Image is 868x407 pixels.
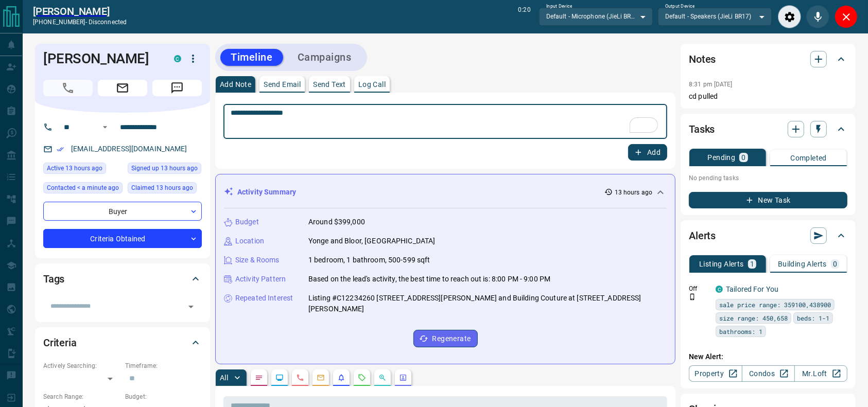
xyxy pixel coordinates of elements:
div: Criteria Obtained [43,229,202,248]
div: Alerts [689,223,847,248]
p: Location [235,236,264,246]
p: Send Text [313,81,346,88]
button: Regenerate [413,330,478,347]
p: 0:20 [518,5,530,28]
h1: [PERSON_NAME] [43,50,159,67]
div: Buyer [43,202,202,221]
span: bathrooms: 1 [719,326,762,337]
svg: Requests [358,374,366,382]
div: Audio Settings [778,5,801,28]
div: Wed Aug 13 2025 [43,182,123,197]
p: All [220,374,228,381]
h2: Tags [43,271,64,287]
p: Log Call [358,81,386,88]
p: Timeframe: [125,361,202,370]
svg: Notes [255,374,263,382]
label: Input Device [546,3,572,10]
h2: Alerts [689,227,716,244]
span: Active 13 hours ago [47,163,102,173]
p: Activity Pattern [235,274,286,285]
button: New Task [689,192,847,208]
svg: Agent Actions [399,374,407,382]
span: Signed up 13 hours ago [131,163,198,173]
p: Add Note [220,81,251,88]
div: Mute [806,5,829,28]
textarea: To enrich screen reader interactions, please activate Accessibility in Grammarly extension settings [231,109,660,135]
div: Tags [43,267,202,291]
p: 0 [833,260,837,268]
p: Building Alerts [778,260,827,268]
p: Around $399,000 [308,217,365,227]
p: 0 [741,154,745,161]
p: Activity Summary [237,187,296,198]
p: Pending [708,154,736,161]
span: Call [43,80,93,96]
p: Listing #C12234260 [STREET_ADDRESS][PERSON_NAME] and Building Couture at [STREET_ADDRESS][PERSON_... [308,293,667,314]
span: sale price range: 359100,438900 [719,299,831,310]
div: Tasks [689,117,847,141]
button: Campaigns [287,49,362,66]
span: beds: 1-1 [797,313,829,323]
p: 13 hours ago [615,188,652,197]
div: Tue Aug 12 2025 [128,163,202,177]
span: Claimed 13 hours ago [131,183,193,193]
span: Message [152,80,202,96]
p: [PHONE_NUMBER] - [33,17,127,27]
p: Actively Searching: [43,361,120,370]
label: Output Device [665,3,695,10]
p: Search Range: [43,392,120,401]
span: size range: 450,658 [719,313,788,323]
p: Yonge and Bloor, [GEOGRAPHIC_DATA] [308,236,435,246]
p: Budget: [125,392,202,401]
p: Size & Rooms [235,255,280,266]
p: Listing Alerts [699,260,744,268]
div: Tue Aug 12 2025 [128,182,202,197]
p: Completed [790,154,827,162]
a: Property [689,365,742,382]
p: Based on the lead's activity, the best time to reach out is: 8:00 PM - 9:00 PM [308,274,550,285]
button: Timeline [220,49,283,66]
svg: Emails [317,374,325,382]
p: Off [689,284,709,293]
p: Repeated Interest [235,293,293,304]
svg: Email Verified [57,146,64,153]
button: Open [99,121,111,133]
div: Tue Aug 12 2025 [43,163,123,177]
div: condos.ca [716,286,723,293]
svg: Calls [296,374,304,382]
div: Criteria [43,330,202,355]
p: Budget [235,217,259,227]
span: disconnected [89,19,127,26]
h2: Criteria [43,334,77,351]
p: No pending tasks [689,170,847,186]
div: Notes [689,47,847,72]
div: Close [835,5,858,28]
div: Default - Microphone (JieLi BR17) [539,8,653,25]
svg: Listing Alerts [337,374,345,382]
a: Condos [742,365,795,382]
a: Tailored For You [726,285,778,293]
button: Add [628,144,667,161]
div: Activity Summary13 hours ago [224,183,667,202]
p: New Alert: [689,351,847,362]
svg: Opportunities [378,374,387,382]
p: Send Email [264,81,301,88]
a: [PERSON_NAME] [33,5,127,17]
span: Contacted < a minute ago [47,183,119,193]
svg: Lead Browsing Activity [275,374,284,382]
h2: Notes [689,51,716,67]
p: 1 bedroom, 1 bathroom, 500-599 sqft [308,255,430,266]
svg: Push Notification Only [689,293,696,300]
p: cd pulled [689,91,847,102]
div: condos.ca [174,55,181,62]
div: Default - Speakers (JieLi BR17) [658,8,772,25]
button: Open [184,299,198,314]
p: 8:31 pm [DATE] [689,81,733,88]
span: Email [98,80,147,96]
h2: Tasks [689,121,715,137]
p: 1 [750,260,754,268]
a: [EMAIL_ADDRESS][DOMAIN_NAME] [71,145,187,153]
a: Mr.Loft [794,365,847,382]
